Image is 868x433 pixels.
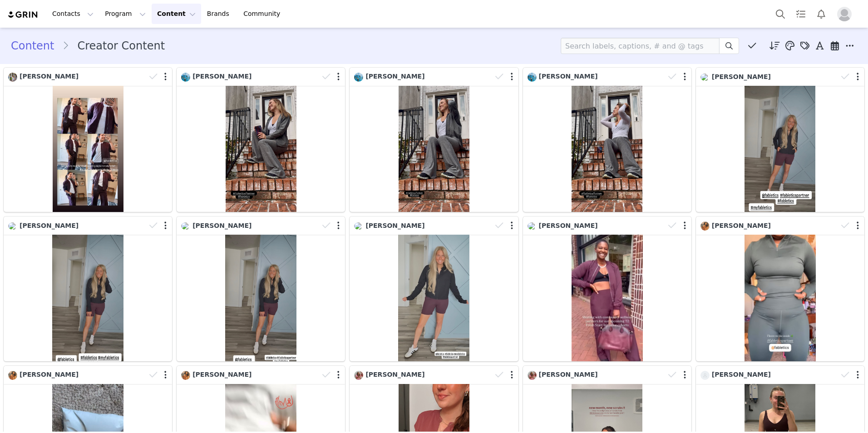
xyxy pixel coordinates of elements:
span: [PERSON_NAME] [365,371,424,378]
a: Tasks [791,4,811,24]
span: [PERSON_NAME] [712,222,771,229]
button: Profile [832,7,861,21]
img: 5015c068-8de0-4579-b49b-9b5e289e006f.jpg [181,73,190,82]
span: [PERSON_NAME] [20,371,79,378]
img: 5015c068-8de0-4579-b49b-9b5e289e006f.jpg [354,73,363,82]
span: [PERSON_NAME] [365,73,424,80]
input: Search labels, captions, # and @ tags [561,38,720,54]
span: [PERSON_NAME] [539,371,598,378]
a: Brands [202,4,237,24]
span: [PERSON_NAME] [192,73,252,80]
button: Contacts [47,4,99,24]
img: 2bed46f4-a918-47a0-a869-58b7e209c005--s.jpg [700,371,710,380]
img: 9ec561f3-a2bb-4e2d-aa56-3cc2d6b7cb73.jpg [528,371,537,380]
span: [PERSON_NAME] [20,222,79,229]
span: [PERSON_NAME] [539,222,598,229]
img: placeholder-profile.jpg [837,7,852,21]
img: 691b7b2d-32e3-4335-acc8-3bf058d7aeac.jpg [181,222,190,230]
img: 0fb3ca02-3d7d-48fc-b82d-9515884775e1.jpg [8,73,17,82]
img: 691b7b2d-32e3-4335-acc8-3bf058d7aeac.jpg [354,222,363,230]
img: 9ec561f3-a2bb-4e2d-aa56-3cc2d6b7cb73.jpg [354,371,363,380]
img: 691b7b2d-32e3-4335-acc8-3bf058d7aeac.jpg [8,222,17,230]
img: 5aacbaae-bb6e-4c35-bfbe-80584ea1687c.jpg [8,371,17,380]
span: [PERSON_NAME] [539,73,598,80]
img: 5aacbaae-bb6e-4c35-bfbe-80584ea1687c.jpg [181,371,190,380]
button: Program [99,4,151,24]
button: Content [152,4,201,24]
span: [PERSON_NAME] [192,222,252,229]
span: [PERSON_NAME] [20,73,79,80]
a: Community [238,4,290,24]
a: Content [11,38,62,54]
span: [PERSON_NAME] [712,371,771,378]
button: Notifications [811,4,831,24]
img: 691b7b2d-32e3-4335-acc8-3bf058d7aeac.jpg [700,74,710,81]
span: [PERSON_NAME] [192,371,252,378]
span: [PERSON_NAME] [365,222,424,229]
span: [PERSON_NAME] [712,73,771,80]
img: 5015c068-8de0-4579-b49b-9b5e289e006f.jpg [528,73,537,82]
img: 5aacbaae-bb6e-4c35-bfbe-80584ea1687c.jpg [700,221,710,231]
img: 3c160c13-afaf-420b-a6c3-92730ee1fd4f.jpg [528,222,537,230]
img: grin logo [7,10,39,19]
button: Search [770,4,790,24]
